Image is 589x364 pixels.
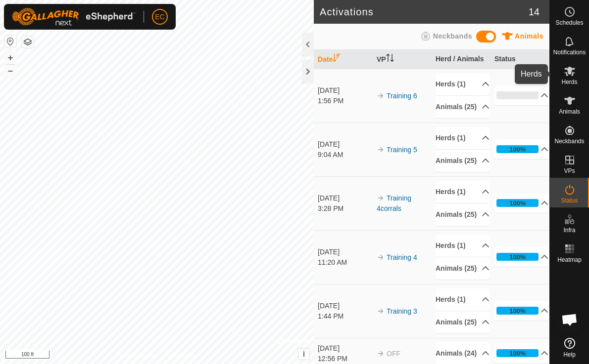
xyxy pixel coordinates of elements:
a: Training 6 [387,92,417,100]
div: 12:56 PM [318,354,372,364]
div: 100% [496,253,539,261]
a: Training 4corrals [377,194,411,212]
img: arrow [377,194,385,202]
th: VP [373,50,432,69]
span: Status [561,198,578,203]
div: 100% [509,252,526,262]
p-accordion-header: Herds (1) [436,73,490,95]
p-accordion-header: Herds (1) [436,288,490,311]
div: 100% [496,307,539,315]
img: arrow [377,307,385,315]
span: Heatmap [557,257,582,263]
span: EC [155,12,164,22]
span: Neckbands [433,32,472,40]
button: i [298,349,309,360]
div: [DATE] [318,247,372,257]
span: Schedules [555,20,583,26]
th: Date [314,50,373,69]
div: [DATE] [318,193,372,203]
span: VPs [564,168,575,174]
p-accordion-header: Herds (1) [436,181,490,203]
p-accordion-header: Herds (1) [436,127,490,149]
p-accordion-header: Animals (25) [436,257,490,280]
div: 100% [496,349,539,357]
span: i [303,350,305,358]
span: OFF [387,350,400,358]
button: Reset Map [4,36,16,47]
div: [DATE] [318,301,372,311]
div: 100% [509,306,526,316]
div: 9:04 AM [318,150,372,160]
div: [DATE] [318,85,372,96]
p-accordion-header: Animals (25) [436,96,490,118]
div: [DATE] [318,343,372,354]
a: Privacy Policy [118,351,155,360]
div: 1:44 PM [318,311,372,322]
div: 100% [509,199,526,208]
div: Open chat [555,305,585,334]
span: Help [563,352,576,358]
p-accordion-header: Animals (25) [436,150,490,172]
img: arrow [377,92,385,100]
th: Status [491,50,549,69]
div: 0% [496,91,539,99]
p-accordion-header: 100% [494,247,548,267]
div: 1:56 PM [318,96,372,106]
div: [DATE] [318,139,372,150]
a: Training 3 [387,307,417,315]
p-accordion-header: 100% [494,193,548,213]
p-accordion-header: Animals (25) [436,311,490,333]
img: arrow [377,253,385,261]
a: Training 5 [387,146,417,154]
p-accordion-header: 0% [494,85,548,105]
div: 11:20 AM [318,257,372,268]
th: Herd / Animals [432,50,491,69]
span: Herds [561,79,577,85]
p-sorticon: Activate to sort [386,55,394,63]
img: arrow [377,350,385,358]
h2: Activations [320,6,529,18]
span: Notifications [553,49,586,55]
div: 100% [509,349,526,358]
div: 3:28 PM [318,203,372,214]
img: arrow [377,146,385,154]
div: 100% [496,145,539,153]
a: Help [550,334,589,362]
p-accordion-header: Herds (1) [436,235,490,257]
span: 14 [529,4,540,19]
span: Neckbands [554,138,584,144]
span: Animals [515,32,543,40]
p-accordion-header: 100% [494,343,548,363]
button: Map Layers [22,36,34,48]
p-accordion-header: 100% [494,301,548,321]
a: Training 4 [387,253,417,261]
p-sorticon: Activate to sort [333,55,341,63]
span: Infra [563,227,575,233]
div: 100% [509,145,526,154]
img: Gallagher Logo [12,8,136,26]
p-accordion-header: 100% [494,139,548,159]
button: + [4,52,16,64]
div: 100% [496,199,539,207]
span: Animals [559,109,580,115]
a: Contact Us [167,351,196,360]
button: – [4,65,16,77]
p-accordion-header: Animals (25) [436,203,490,226]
